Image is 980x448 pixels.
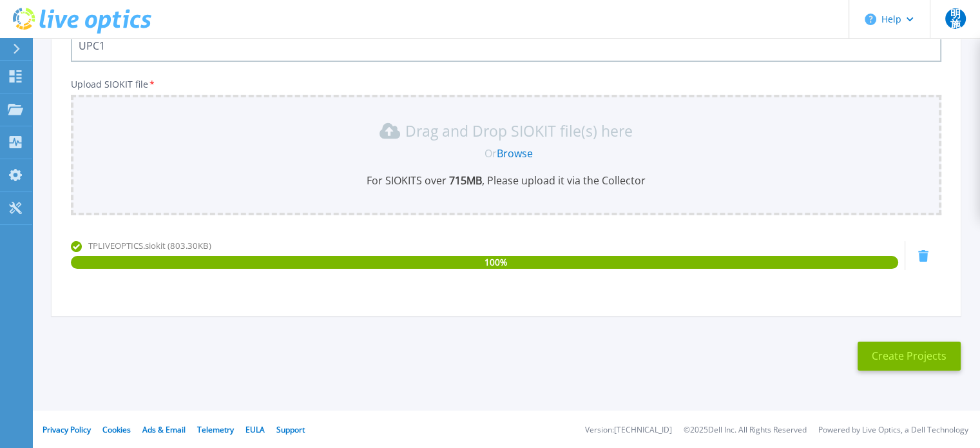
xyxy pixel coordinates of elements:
span: TPLIVEOPTICS.siokit (803.30KB) [88,240,211,251]
p: Drag and Drop SIOKIT file(s) here [405,124,633,137]
a: EULA [245,424,265,435]
p: For SIOKITS over , Please upload it via the Collector [79,173,934,188]
div: Drag and Drop SIOKIT file(s) here OrBrowseFor SIOKITS over 715MB, Please upload it via the Collector [79,121,934,188]
b: 715 MB [447,173,482,188]
button: Create Projects [858,342,961,371]
input: Enter Project Name [71,30,941,62]
a: Support [276,424,305,435]
span: 100 % [485,256,507,269]
span: 明施 [945,8,966,29]
a: Browse [497,146,533,161]
li: Version: [TECHNICAL_ID] [585,426,672,434]
a: Privacy Policy [43,424,91,435]
a: Telemetry [197,424,234,435]
li: © 2025 Dell Inc. All Rights Reserved [684,426,807,434]
p: Upload SIOKIT file [71,79,941,90]
span: Or [485,146,497,161]
a: Cookies [102,424,131,435]
a: Ads & Email [142,424,186,435]
li: Powered by Live Optics, a Dell Technology [818,426,968,434]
